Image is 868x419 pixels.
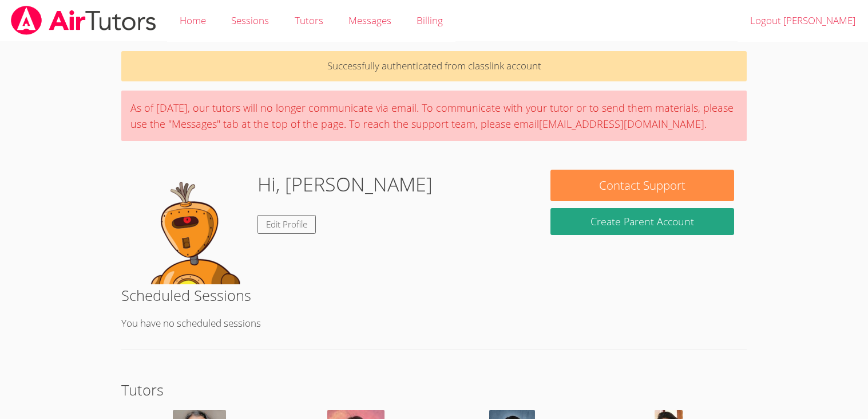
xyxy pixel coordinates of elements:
[10,6,157,35] img: airtutors_banner-c4298cdbf04f3fff15de1276eac7730deb9818008684d7c2e4769d2f7ddbe033.png
[257,170,433,199] h1: Hi, [PERSON_NAME]
[550,208,734,235] button: Create Parent Account
[257,215,316,234] a: Edit Profile
[348,14,391,27] span: Messages
[121,379,746,401] h2: Tutors
[121,91,746,141] div: As of [DATE], our tutors will no longer communicate via email. To communicate with your tutor or ...
[121,315,746,332] p: You have no scheduled sessions
[134,170,248,284] img: default.png
[121,284,746,306] h2: Scheduled Sessions
[121,51,746,81] p: Successfully authenticated from classlink account
[550,170,734,201] button: Contact Support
